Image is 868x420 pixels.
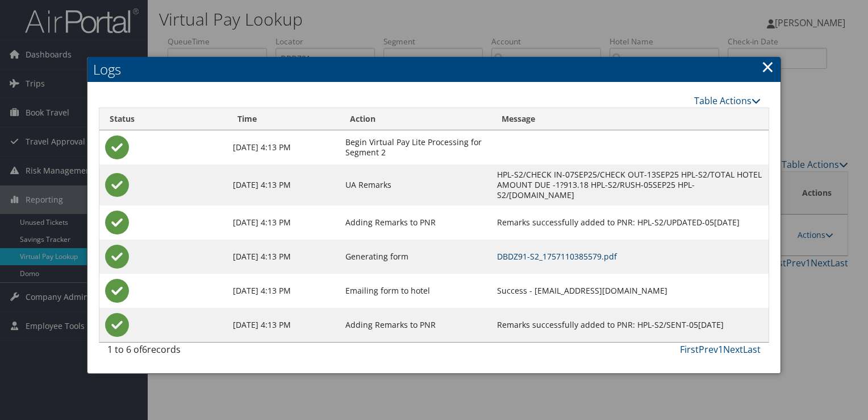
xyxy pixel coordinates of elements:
[491,308,769,342] td: Remarks successfully added to PNR: HPL-S2/SENT-05[DATE]
[718,343,723,356] a: 1
[723,343,743,356] a: Next
[227,308,339,342] td: [DATE] 4:13 PM
[227,240,339,274] td: [DATE] 4:13 PM
[142,343,147,356] span: 6
[699,343,718,356] a: Prev
[99,108,228,130] th: Status: activate to sort column ascending
[694,94,761,107] a: Table Actions
[340,308,492,342] td: Adding Remarks to PNR
[491,205,769,240] td: Remarks successfully added to PNR: HPL-S2/UPDATED-05[DATE]
[761,55,774,78] a: Close
[340,240,492,274] td: Generating form
[227,108,339,130] th: Time: activate to sort column ascending
[340,164,492,205] td: UA Remarks
[491,164,769,205] td: HPL-S2/CHECK IN-07SEP25/CHECK OUT-13SEP25 HPL-S2/TOTAL HOTEL AMOUNT DUE -1?913.18 HPL-S2/RUSH-05S...
[107,343,258,362] div: 1 to 6 of records
[491,274,769,308] td: Success - [EMAIL_ADDRESS][DOMAIN_NAME]
[227,274,339,308] td: [DATE] 4:13 PM
[87,57,781,82] h2: Logs
[680,343,699,356] a: First
[340,274,492,308] td: Emailing form to hotel
[227,130,339,164] td: [DATE] 4:13 PM
[227,164,339,205] td: [DATE] 4:13 PM
[491,108,769,130] th: Message: activate to sort column ascending
[497,251,617,262] a: DBDZ91-S2_1757110385579.pdf
[227,205,339,240] td: [DATE] 4:13 PM
[743,343,761,356] a: Last
[340,108,492,130] th: Action: activate to sort column ascending
[340,130,492,164] td: Begin Virtual Pay Lite Processing for Segment 2
[340,205,492,240] td: Adding Remarks to PNR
